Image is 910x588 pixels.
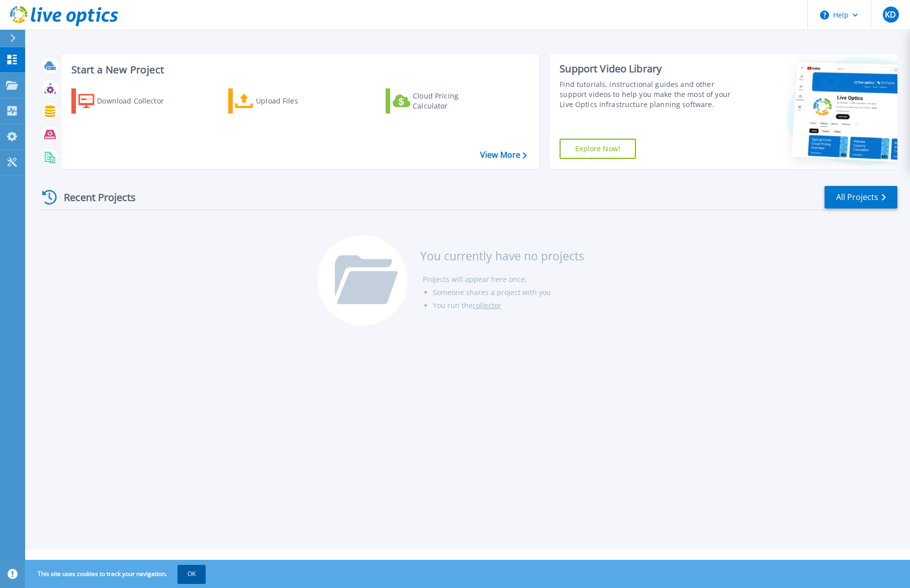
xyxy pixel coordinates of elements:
[97,91,177,111] div: Download Collector
[71,64,526,75] h3: Start a New Project
[28,565,206,583] span: This site uses cookies to track your navigation.
[228,88,340,114] a: Upload Files
[560,79,736,110] div: Find tutorials, instructional guides and other support videos to help you make the most of your L...
[39,185,149,210] div: Recent Projects
[480,150,527,160] a: View More
[386,88,498,114] a: Cloud Pricing Calculator
[256,91,336,111] div: Upload Files
[420,250,584,261] h3: You currently have no projects
[885,11,896,19] span: KD
[177,565,206,583] button: OK
[71,88,184,114] a: Download Collector
[560,139,636,159] a: Explore Now!
[560,62,736,75] div: Support Video Library
[423,273,584,286] li: Projects will appear here once:
[413,91,493,111] div: Cloud Pricing Calculator
[433,299,584,312] li: You run the
[433,286,584,299] li: Someone shares a project with you
[473,301,501,310] a: collector
[825,186,897,209] a: All Projects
